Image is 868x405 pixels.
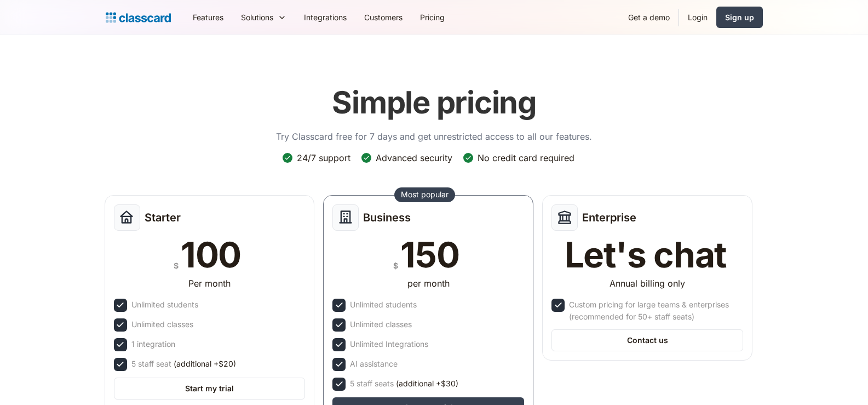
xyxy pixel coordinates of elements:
span: (additional +$30) [396,378,458,390]
div: Annual billing only [610,277,685,290]
div: Solutions [241,12,273,23]
div: 5 staff seat [131,358,236,370]
div: Let's chat [565,237,727,272]
div: per month [407,277,450,290]
h1: Simple pricing [332,84,536,121]
div: Unlimited classes [350,318,412,330]
div: No credit card required [478,152,574,164]
div: Custom pricing for large teams & enterprises (recommended for 50+ staff seats) [569,299,741,323]
div: $ [174,259,179,272]
div: Per month [188,277,231,290]
h2: Business [363,211,411,224]
div: 1 integration [131,338,175,350]
div: Advanced security [376,152,452,164]
a: Sign up [716,7,763,28]
span: (additional +$20) [174,358,236,370]
a: home [106,10,171,25]
div: 150 [400,237,459,272]
div: Solutions [232,5,295,30]
a: Pricing [411,5,453,30]
div: $ [393,259,398,272]
div: Unlimited students [131,299,198,311]
a: Contact us [551,329,743,351]
a: Integrations [295,5,355,30]
p: Try Classcard free for 7 days and get unrestricted access to all our features. [276,130,592,143]
div: Sign up [725,12,754,23]
h2: Starter [145,211,181,224]
a: Start my trial [114,378,306,400]
a: Get a demo [619,5,679,30]
div: 5 staff seats [350,378,458,390]
a: Features [184,5,232,30]
div: Unlimited students [350,299,417,311]
div: AI assistance [350,358,398,370]
h2: Enterprise [582,211,636,224]
a: Customers [355,5,411,30]
div: Most popular [401,189,449,200]
div: Unlimited Integrations [350,338,428,350]
a: Login [679,5,716,30]
div: 24/7 support [297,152,350,164]
div: 100 [181,237,241,272]
div: Unlimited classes [131,318,193,330]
